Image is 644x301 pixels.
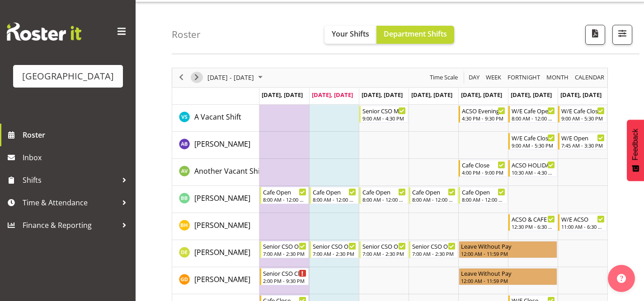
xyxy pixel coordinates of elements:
img: Rosterit website logo [7,23,81,41]
span: [PERSON_NAME] [194,139,250,149]
div: 9:00 AM - 5:30 PM [512,142,555,149]
span: [DATE], [DATE] [312,91,353,99]
div: Cafe Open [462,187,505,196]
div: Cafe Open [313,187,356,196]
a: Another Vacant Shift [194,166,265,176]
span: Month [545,72,569,83]
div: Donna Euston"s event - Leave Without Pay Begin From Friday, September 26, 2025 at 12:00:00 AM GMT... [459,241,557,258]
div: 7:00 AM - 2:30 PM [263,250,306,257]
div: Senior CSO Closing [263,269,306,278]
div: 8:00 AM - 12:00 PM [412,196,456,203]
div: Leave Without Pay [461,269,555,278]
td: Greer Dawson resource [172,267,259,294]
div: Greer Dawson"s event - Leave Without Pay Begin From Friday, September 26, 2025 at 12:00:00 AM GMT... [459,268,557,285]
div: [GEOGRAPHIC_DATA] [22,69,114,83]
div: Donna Euston"s event - Senior CSO Opening Begin From Wednesday, September 24, 2025 at 7:00:00 AM ... [359,241,408,258]
div: Another Vacant Shift"s event - Cafe Close Begin From Friday, September 26, 2025 at 4:00:00 PM GMT... [459,160,508,177]
div: 8:00 AM - 12:00 PM [512,115,555,122]
button: Timeline Day [467,72,481,83]
div: 8:00 AM - 12:00 PM [362,196,406,203]
img: help-xxl-2.png [617,274,626,283]
a: [PERSON_NAME] [194,274,250,285]
span: [DATE], [DATE] [461,91,502,99]
div: 9:00 AM - 4:30 PM [362,115,406,122]
div: 11:00 AM - 6:30 PM [561,223,605,230]
div: 4:30 PM - 9:30 PM [462,115,505,122]
div: Senior CSO Opening [362,241,406,250]
span: [PERSON_NAME] [194,274,250,284]
div: Bailey Blomfield"s event - Cafe Open Begin From Wednesday, September 24, 2025 at 8:00:00 AM GMT+1... [359,187,408,204]
div: previous period [174,68,189,87]
div: A Vacant Shift"s event - W/E Cafe Open Begin From Saturday, September 27, 2025 at 8:00:00 AM GMT+... [508,106,557,123]
div: 12:00 AM - 11:59 PM [461,250,555,257]
div: next period [189,68,204,87]
button: Filter Shifts [612,25,632,45]
div: A Vacant Shift"s event - W/E Cafe Close Begin From Sunday, September 28, 2025 at 9:00:00 AM GMT+1... [558,106,607,123]
div: Senior CSO Opening [313,241,356,250]
a: [PERSON_NAME] [194,247,250,258]
span: [DATE], [DATE] [560,91,602,99]
button: Next [191,72,203,83]
div: 7:00 AM - 2:30 PM [313,250,356,257]
td: A Vacant Shift resource [172,105,259,132]
div: Cafe Open [412,187,456,196]
div: Another Vacant Shift"s event - ACSO HOLIDAYS Begin From Saturday, September 27, 2025 at 10:30:00 ... [508,160,557,177]
div: Senior CSO Opening [263,241,306,250]
div: W/E Cafe Open [512,106,555,115]
span: Finance & Reporting [23,218,118,232]
div: 4:00 PM - 9:00 PM [462,169,505,176]
div: Amber-Jade Brass"s event - W/E Cafe Close Begin From Saturday, September 27, 2025 at 9:00:00 AM G... [508,133,557,150]
div: Brooke Hawkes-Fennelly"s event - W/E ACSO Begin From Sunday, September 28, 2025 at 11:00:00 AM GM... [558,214,607,231]
button: Timeline Month [545,72,570,83]
div: Brooke Hawkes-Fennelly"s event - ACSO & CAFE TRAINING Begin From Saturday, September 27, 2025 at ... [508,214,557,231]
div: Bailey Blomfield"s event - Cafe Open Begin From Tuesday, September 23, 2025 at 8:00:00 AM GMT+12:... [310,187,358,204]
button: Download a PDF of the roster according to the set date range. [585,25,605,45]
div: W/E Cafe Close [512,133,555,142]
div: Cafe Open [263,187,306,196]
a: A Vacant Shift [194,111,241,122]
button: Previous [175,72,188,83]
div: Amber-Jade Brass"s event - W/E Open Begin From Sunday, September 28, 2025 at 7:45:00 AM GMT+13:00... [558,133,607,150]
div: 12:30 PM - 6:30 PM [512,223,555,230]
td: Donna Euston resource [172,240,259,267]
span: Time Scale [429,72,459,83]
span: [PERSON_NAME] [194,220,250,230]
td: Bailey Blomfield resource [172,186,259,213]
span: Shifts [23,173,118,187]
div: 8:00 AM - 12:00 PM [462,196,505,203]
h4: Roster [172,29,201,40]
span: Roster [23,128,131,142]
div: 12:00 AM - 11:59 PM [461,277,555,284]
div: September 22 - 28, 2025 [204,68,268,87]
span: [DATE], [DATE] [511,91,552,99]
a: [PERSON_NAME] [194,193,250,204]
span: Week [485,72,502,83]
span: Inbox [23,151,131,164]
div: ACSO & CAFE TRAINING [512,214,555,223]
div: 8:00 AM - 12:00 PM [313,196,356,203]
a: [PERSON_NAME] [194,220,250,231]
div: A Vacant Shift"s event - ACSO Evening Begin From Friday, September 26, 2025 at 4:30:00 PM GMT+12:... [459,106,508,123]
div: Donna Euston"s event - Senior CSO Opening Begin From Thursday, September 25, 2025 at 7:00:00 AM G... [409,241,458,258]
div: 10:30 AM - 4:30 PM [512,169,555,176]
td: Amber-Jade Brass resource [172,132,259,159]
div: Donna Euston"s event - Senior CSO Opening Begin From Tuesday, September 23, 2025 at 7:00:00 AM GM... [310,241,358,258]
button: September 2025 [206,72,267,83]
span: Department Shifts [384,29,447,39]
div: A Vacant Shift"s event - Senior CSO Middle Begin From Wednesday, September 24, 2025 at 9:00:00 AM... [359,106,408,123]
span: Another Vacant Shift [194,166,265,176]
button: Feedback - Show survey [627,120,644,181]
div: Bailey Blomfield"s event - Cafe Open Begin From Thursday, September 25, 2025 at 8:00:00 AM GMT+12... [409,187,458,204]
div: Bailey Blomfield"s event - Cafe Open Begin From Monday, September 22, 2025 at 8:00:00 AM GMT+12:0... [260,187,309,204]
div: ACSO Evening [462,106,505,115]
span: [DATE], [DATE] [262,91,303,99]
span: [DATE], [DATE] [362,91,403,99]
div: 7:00 AM - 2:30 PM [362,250,406,257]
div: W/E ACSO [561,214,605,223]
div: 9:00 AM - 5:30 PM [561,115,605,122]
div: W/E Open [561,133,605,142]
button: Month [573,72,606,83]
div: Greer Dawson"s event - Senior CSO Closing Begin From Monday, September 22, 2025 at 2:00:00 PM GMT... [260,268,309,285]
span: Fortnight [507,72,541,83]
